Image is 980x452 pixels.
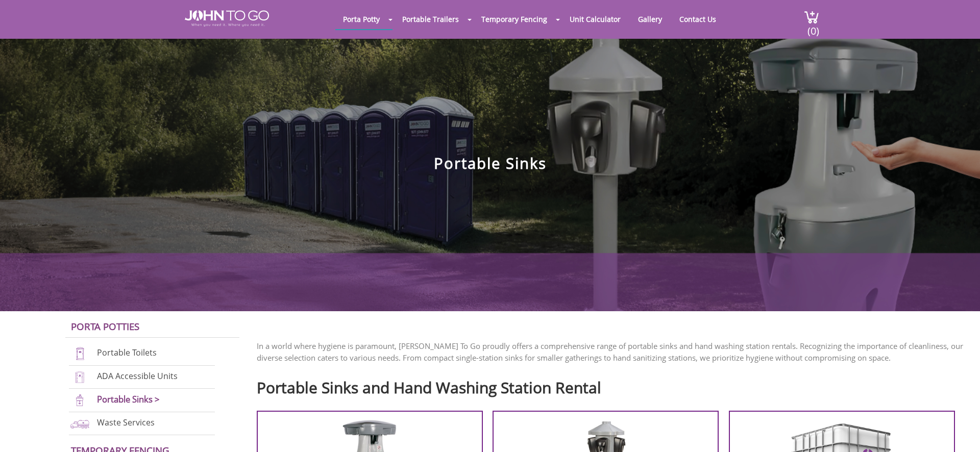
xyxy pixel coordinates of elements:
[97,370,178,382] a: ADA Accessible Units
[939,411,980,452] button: Live Chat
[804,10,819,24] img: cart a
[97,393,160,405] a: Portable Sinks >
[257,374,965,396] h2: Portable Sinks and Hand Washing Station Rental
[69,347,91,361] img: portable-toilets-new.png
[630,9,670,29] a: Gallery
[335,9,387,29] a: Porta Potty
[185,10,269,27] img: JOHN to go
[69,370,91,384] img: ADA-units-new.png
[69,393,91,407] img: portable-sinks-new.png
[395,9,467,29] a: Portable Trailers
[97,347,157,359] a: Portable Toilets
[672,9,724,29] a: Contact Us
[474,9,555,29] a: Temporary Fencing
[71,320,139,333] a: Porta Potties
[257,340,965,364] p: In a world where hygiene is paramount, [PERSON_NAME] To Go proudly offers a comprehensive range o...
[562,9,628,29] a: Unit Calculator
[807,16,819,38] span: (0)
